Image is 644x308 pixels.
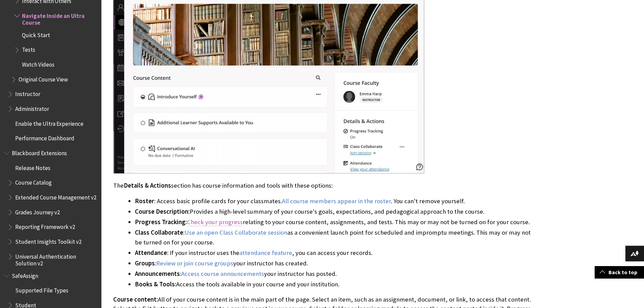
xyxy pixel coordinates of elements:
[15,236,81,245] span: Student Insights Toolkit v2
[135,207,532,216] li: Provides a high-level summary of your course's goals, expectations, and pedagogical approach to t...
[113,295,158,303] span: Course content:
[15,118,84,127] span: Enable the Ultra Experience
[15,221,75,231] span: Reporting Framework v2
[187,218,243,226] a: Check your progress
[12,147,67,157] span: Blackboard Extensions
[19,74,68,83] span: Original Course View
[135,248,532,258] li: : If your instructor uses the , you can access your records.
[22,29,50,39] span: Quick Start
[15,285,68,294] span: Supported File Types
[135,196,532,206] li: : Access basic profile cards for your classmates. . You can't remove yourself.
[135,269,532,279] li: : your instructor has posted.
[22,10,97,26] span: Navigate Inside an Ultra Course
[135,249,167,257] span: Attendance
[15,103,49,112] span: Administrator
[135,280,532,289] li: Access the tools available in your course and your institution.
[135,259,155,267] span: Groups
[135,208,190,215] span: Course Description:
[135,228,532,247] li: : as a convenient launch point for scheduled and impromptu meetings. This may or may not be turne...
[113,181,532,190] p: The section has course information and tools with these options:
[15,207,60,216] span: Grades Journey v2
[15,89,40,98] span: Instructor
[124,182,171,189] span: Details & Actions
[135,270,180,278] span: Announcements
[135,197,154,205] span: Roster
[135,217,532,227] li: relating to your course content, assignments, and tests. This may or may not be turned on for you...
[135,259,532,268] li: : your instructor has created.
[282,197,391,205] a: All course members appear in the roster
[12,270,38,279] span: SafeAssign
[4,147,97,267] nav: Book outline for Blackboard Extensions
[135,229,183,236] span: Class Collaborate
[22,44,35,53] span: Tests
[181,270,264,278] a: Access course announcements
[15,192,96,201] span: Extended Course Management v2
[239,249,292,257] a: attendance feature
[185,229,287,237] a: Use an open Class Collaborate session
[135,280,176,288] span: Books & Tools:
[595,266,644,279] a: Back to top
[15,177,52,186] span: Course Catalog
[15,133,74,142] span: Performance Dashboard
[22,59,54,68] span: Watch Videos
[135,218,187,226] span: Progress Tracking:
[15,162,50,171] span: Release Notes
[156,259,233,267] a: Review or join course groups
[15,251,97,267] span: Universal Authentication Solution v2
